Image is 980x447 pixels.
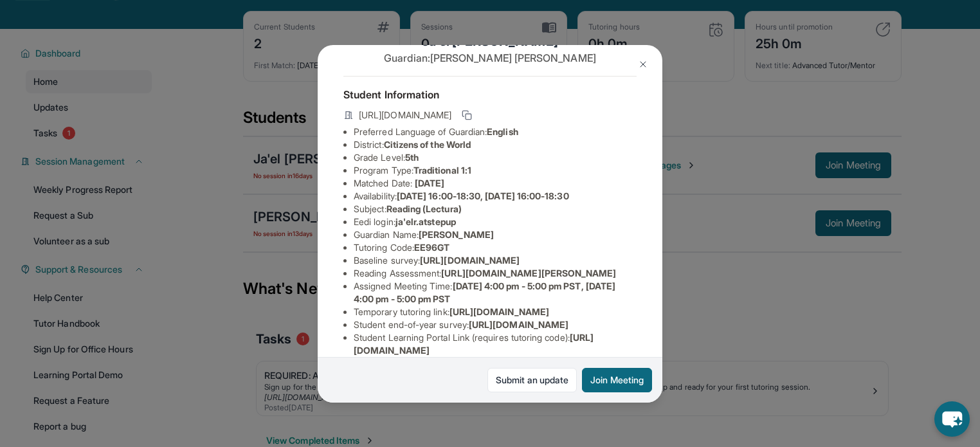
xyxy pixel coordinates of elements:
[638,59,648,69] img: Close Icon
[413,165,471,176] span: Traditional 1:1
[354,164,637,177] li: Program Type:
[419,229,494,240] span: [PERSON_NAME]
[354,331,637,357] li: Student Learning Portal Link (requires tutoring code) :
[582,368,652,392] button: Join Meeting
[405,152,419,163] span: 5th
[414,242,449,253] span: EE96GT
[487,368,577,392] a: Submit an update
[354,306,637,318] li: Temporary tutoring link :
[415,178,444,188] span: [DATE]
[354,215,637,228] li: Eedi login :
[354,228,637,241] li: Guardian Name :
[343,50,637,66] p: Guardian: [PERSON_NAME] [PERSON_NAME]
[449,306,549,317] span: [URL][DOMAIN_NAME]
[395,216,456,227] span: ja'elr.atstepup
[487,126,518,137] span: English
[354,267,637,280] li: Reading Assessment :
[934,401,970,437] button: chat-button
[354,190,637,203] li: Availability:
[354,241,637,254] li: Tutoring Code :
[354,151,637,164] li: Grade Level:
[354,280,637,306] li: Assigned Meeting Time :
[441,268,616,278] span: [URL][DOMAIN_NAME][PERSON_NAME]
[343,87,637,102] h4: Student Information
[459,107,475,123] button: Copy link
[384,139,471,150] span: Citizens of the World
[354,125,637,138] li: Preferred Language of Guardian:
[354,318,637,331] li: Student end-of-year survey :
[354,138,637,151] li: District:
[397,190,569,201] span: [DATE] 16:00-18:30, [DATE] 16:00-18:30
[420,255,520,266] span: [URL][DOMAIN_NAME]
[354,254,637,267] li: Baseline survey :
[354,177,637,190] li: Matched Date:
[386,203,462,214] span: Reading (Lectura)
[359,109,451,122] span: [URL][DOMAIN_NAME]
[469,319,568,330] span: [URL][DOMAIN_NAME]
[354,280,615,304] span: [DATE] 4:00 pm - 5:00 pm PST, [DATE] 4:00 pm - 5:00 pm PST
[354,203,637,215] li: Subject :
